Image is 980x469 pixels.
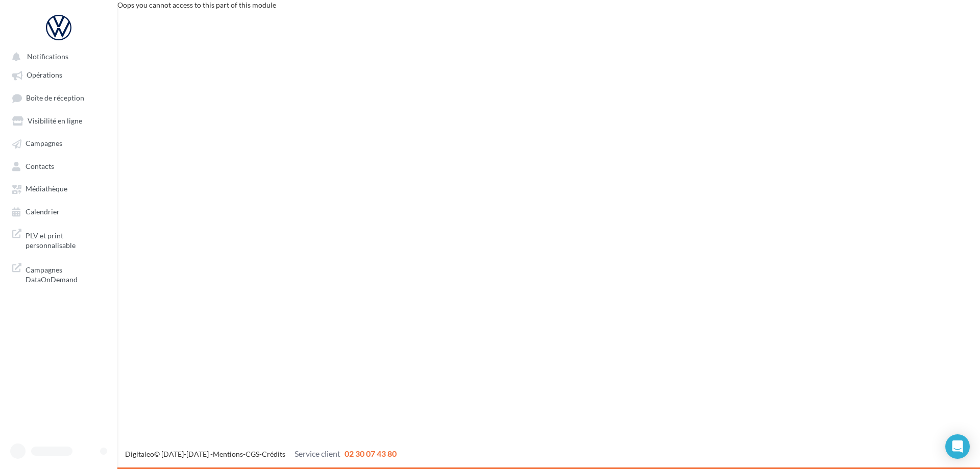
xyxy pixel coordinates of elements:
[27,52,68,61] span: Notifications
[945,434,970,459] div: Open Intercom Messenger
[213,450,243,458] a: Mentions
[6,259,111,289] a: Campagnes DataOnDemand
[26,162,54,170] span: Contacts
[26,207,60,216] span: Calendrier
[26,263,105,285] span: Campagnes DataOnDemand
[6,157,111,175] a: Contacts
[26,185,67,193] span: Médiathèque
[262,450,285,458] a: Crédits
[6,202,111,220] a: Calendrier
[6,88,111,107] a: Boîte de réception
[26,229,105,251] span: PLV et print personnalisable
[26,93,84,102] span: Boîte de réception
[345,449,397,458] span: 02 30 07 43 80
[6,65,111,84] a: Opérations
[6,179,111,198] a: Médiathèque
[28,116,82,125] span: Visibilité en ligne
[6,111,111,130] a: Visibilité en ligne
[6,225,111,255] a: PLV et print personnalisable
[246,450,259,458] a: CGS
[117,1,276,9] span: Oops you cannot access to this part of this module
[125,450,154,458] a: Digitaleo
[26,139,62,148] span: Campagnes
[125,450,397,458] span: © [DATE]-[DATE] - - -
[27,71,62,80] span: Opérations
[295,449,340,458] span: Service client
[6,134,111,152] a: Campagnes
